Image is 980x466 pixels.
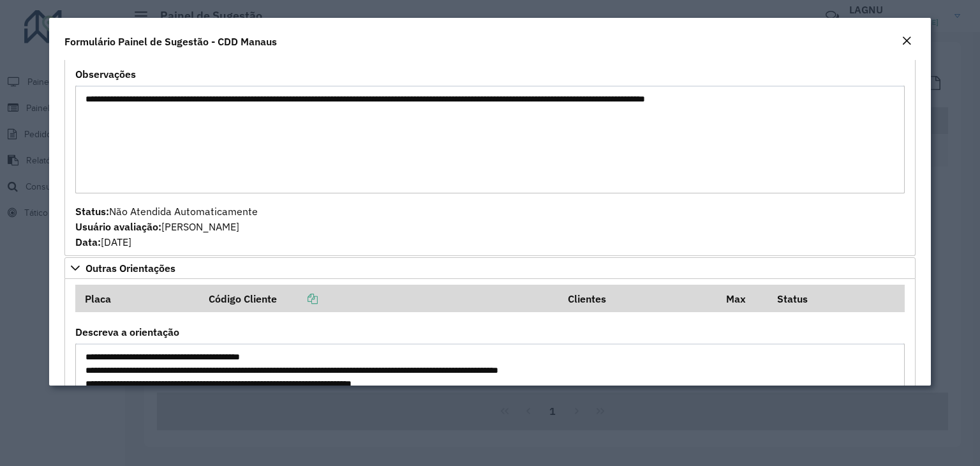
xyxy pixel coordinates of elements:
th: Código Cliente [200,285,560,312]
th: Max [717,285,768,312]
em: Fechar [902,36,912,46]
strong: Data: [75,236,101,248]
a: Copiar [277,292,318,305]
strong: Status: [75,205,109,218]
a: Outras Orientações [64,257,916,279]
th: Clientes [559,285,717,312]
strong: Usuário avaliação: [75,220,161,233]
th: Status [768,285,905,312]
label: Descreva a orientação [75,324,179,340]
th: Placa [75,285,200,312]
span: Não Atendida Automaticamente [PERSON_NAME] [DATE] [75,205,258,248]
button: Close [898,33,916,50]
h4: Formulário Painel de Sugestão - CDD Manaus [64,34,277,49]
span: Outras Orientações [85,263,175,273]
label: Observações [75,66,136,82]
